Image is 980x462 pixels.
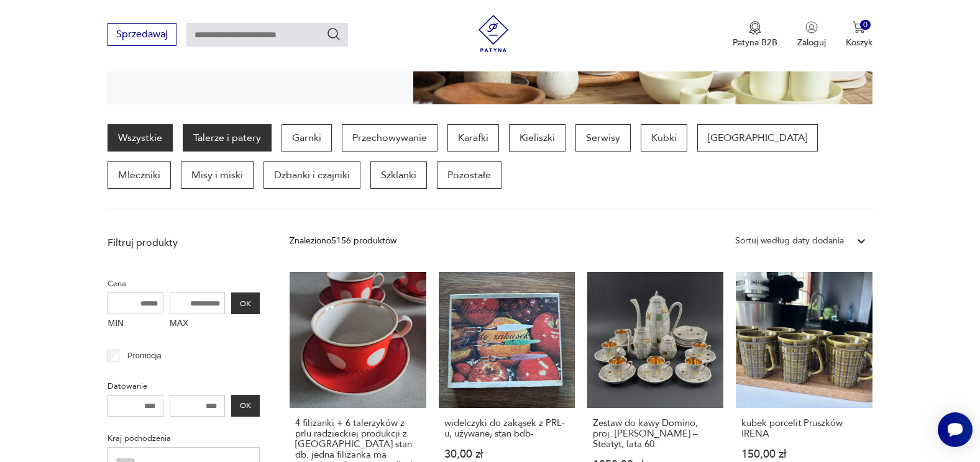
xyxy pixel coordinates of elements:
[290,234,396,248] div: Znaleziono 5156 produktów
[263,161,360,189] a: Dzbanki i czajniki
[733,37,777,48] p: Patyna B2B
[444,418,569,439] h3: widelczyki do zakąsek z PRL-u, używane, stan bdb-
[733,21,777,48] button: Patyna B2B
[108,314,163,334] label: MIN
[797,37,826,48] p: Zaloguj
[108,124,173,152] a: Wszystkie
[326,27,341,42] button: Szukaj
[697,124,818,152] a: [GEOGRAPHIC_DATA]
[846,37,872,48] p: Koszyk
[437,161,501,189] a: Pozostałe
[108,161,171,189] a: Mleczniki
[509,124,566,152] a: Kieliszki
[231,292,260,314] button: OK
[741,418,866,439] h3: kubek porcelit Pruszków IRENA
[735,234,844,248] div: Sortuj według daty dodania
[170,314,226,334] label: MAX
[183,124,272,152] a: Talerze i patery
[593,418,718,450] h3: Zestaw do kawy Domino, proj. [PERSON_NAME] – Steatyt, lata 60.
[741,449,866,460] p: 150,00 zł
[749,21,761,35] img: Ikona medalu
[475,15,512,52] img: Patyna - sklep z meblami i dekoracjami vintage
[641,124,687,152] a: Kubki
[370,161,427,189] a: Szklanki
[231,395,260,417] button: OK
[108,31,176,40] a: Sprzedawaj
[860,20,871,30] div: 0
[447,124,499,152] a: Karafki
[108,277,260,291] p: Cena
[846,21,872,48] button: 0Koszyk
[733,21,777,48] a: Ikona medaluPatyna B2B
[108,236,260,250] p: Filtruj produkty
[444,449,569,460] p: 30,00 zł
[797,21,826,48] button: Zaloguj
[108,379,260,393] p: Datowanie
[938,412,973,447] iframe: Smartsupp widget button
[805,21,818,34] img: Ikonka użytkownika
[108,432,260,445] p: Kraj pochodzenia
[282,124,332,152] a: Garnki
[108,23,176,46] button: Sprzedawaj
[181,161,254,189] a: Misy i miski
[575,124,631,152] a: Serwisy
[853,21,865,34] img: Ikona koszyka
[127,349,162,363] p: Promocja
[342,124,437,152] a: Przechowywanie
